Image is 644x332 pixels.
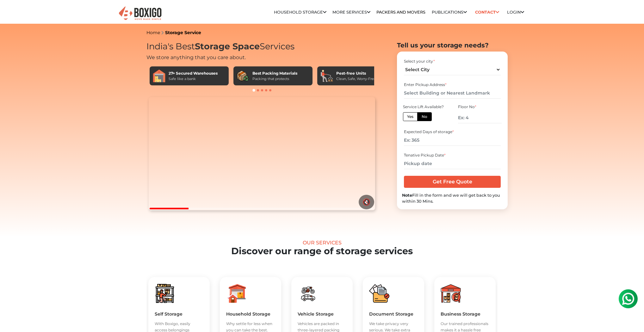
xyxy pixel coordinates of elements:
video: Your browser does not support the video tag. [149,97,375,210]
div: Clean, Safe, Worry-Free [336,76,376,82]
div: Tenative Pickup Date [404,152,500,158]
h5: Self Storage [155,311,203,317]
a: Login [507,10,524,15]
h1: India's Best Services [146,41,377,52]
input: Select Building or Nearest Landmark [404,88,500,99]
div: Fill in the form and we will get back to you within 30 Mins. [402,192,503,204]
b: Note [402,193,412,198]
div: Enter Pickup Address [404,82,500,88]
h5: Business Storage [441,311,489,317]
img: Pest-free Units [320,70,333,82]
label: No [417,112,432,121]
a: Contact [473,7,501,17]
label: Yes [403,112,418,121]
a: Home [146,30,160,35]
a: Publications [432,10,467,15]
img: boxigo_packers_and_movers_huge_savings [155,283,175,304]
div: Best Packing Materials [252,71,297,76]
a: Packers and Movers [376,10,425,15]
a: Storage Service [165,30,201,35]
a: More services [332,10,370,15]
span: Storage Space [195,41,260,52]
button: 🔇 [359,195,374,209]
img: 27+ Secured Warehouses [153,70,165,82]
h2: Tell us your storage needs? [397,41,508,49]
a: Household Storage [274,10,326,15]
div: Select your city [404,58,500,64]
img: Best Packing Materials [237,70,249,82]
div: 27+ Secured Warehouses [169,71,218,76]
h5: Household Storage [226,311,275,317]
div: Safe like a bank [169,76,218,82]
span: We store anything that you care about. [146,54,246,60]
h2: Discover our range of storage services [26,246,618,257]
img: Boxigo [118,6,162,21]
h5: Vehicle Storage [298,311,346,317]
div: Service Lift Available? [403,104,447,110]
img: whatsapp-icon.svg [6,6,19,19]
div: Floor No [458,104,502,110]
div: Pest-free Units [336,71,376,76]
input: Get Free Quote [404,176,500,188]
img: boxigo_packers_and_movers_huge_savings [298,283,318,304]
img: boxigo_packers_and_movers_huge_savings [226,283,246,304]
input: Ex: 365 [404,135,500,146]
input: Ex: 4 [458,112,502,123]
img: boxigo_packers_and_movers_huge_savings [369,283,389,304]
div: Our Services [26,240,618,246]
input: Pickup date [404,158,500,169]
div: Expected Days of storage [404,129,500,135]
h5: Document Storage [369,311,418,317]
div: Packing that protects [252,76,297,82]
img: boxigo_packers_and_movers_huge_savings [441,283,461,304]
